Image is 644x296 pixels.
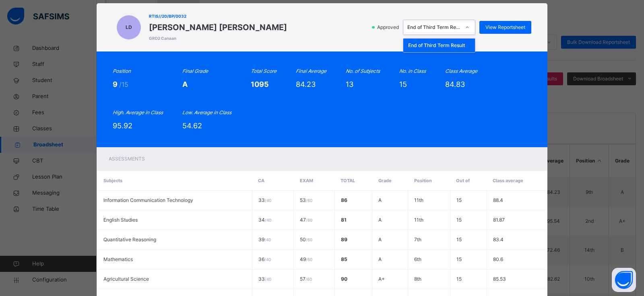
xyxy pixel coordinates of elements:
[378,197,382,203] span: A
[456,178,470,183] span: Out of
[493,217,505,223] span: 81.87
[126,24,132,31] span: LD
[346,80,353,88] span: 13
[103,197,193,203] span: Information Communication Technology
[251,80,269,88] span: 1095
[296,80,316,88] span: 84.23
[378,276,385,282] span: A+
[119,80,128,88] span: /15
[258,236,271,243] span: 39
[300,276,312,282] span: 57
[376,24,401,31] span: Approved
[306,218,312,222] span: / 60
[341,276,347,282] span: 90
[493,178,523,183] span: Class average
[300,178,313,183] span: EXAM
[456,197,462,203] span: 15
[103,236,156,243] span: Quantitative Reasoning
[445,68,477,74] i: Class Average
[414,256,421,262] span: 6th
[113,109,163,115] i: High. Average in Class
[113,80,119,88] span: 9
[341,236,347,243] span: 89
[264,237,271,242] span: / 40
[182,80,188,88] span: A
[300,197,312,203] span: 53
[103,256,133,262] span: Mathematics
[378,178,392,183] span: Grade
[414,236,421,243] span: 7th
[300,256,312,262] span: 49
[258,197,271,203] span: 33
[182,121,202,130] span: 54.62
[378,236,382,243] span: A
[103,276,149,282] span: Agricultural Science
[258,276,271,282] span: 33
[300,217,312,223] span: 47
[258,178,264,183] span: CA
[251,68,277,74] i: Total Score
[182,109,231,115] i: Low. Average in Class
[113,68,131,74] i: Position
[346,68,380,74] i: No. of Subjects
[341,217,347,223] span: 81
[456,217,462,223] span: 15
[414,178,432,183] span: Position
[113,121,132,130] span: 95.92
[399,80,407,88] span: 15
[485,24,525,31] span: View Reportsheet
[456,236,462,243] span: 15
[182,68,208,74] i: Final Grade
[265,198,271,203] span: / 40
[149,35,287,41] span: GRD2 Canaan
[341,178,355,183] span: Total
[456,276,462,282] span: 15
[306,198,312,203] span: / 60
[149,21,287,33] span: [PERSON_NAME] [PERSON_NAME]
[306,237,312,242] span: / 60
[103,217,138,223] span: English Studies
[407,24,460,31] div: End of Third Term Result
[341,197,347,203] span: 86
[265,218,271,222] span: / 40
[296,68,326,74] i: Final Average
[306,257,312,262] span: / 60
[264,257,271,262] span: / 40
[305,277,312,282] span: / 60
[300,236,312,243] span: 50
[109,156,145,162] span: Assessments
[414,197,423,203] span: 11th
[414,276,421,282] span: 8th
[612,268,636,292] button: Open asap
[378,256,382,262] span: A
[258,217,271,223] span: 34
[341,256,347,262] span: 85
[493,236,504,243] span: 83.4
[493,197,503,203] span: 88.4
[403,39,475,52] div: End of Third Term Result
[378,217,382,223] span: A
[265,277,271,282] span: / 40
[149,13,287,19] span: RTIS//20/BP/0032
[493,276,506,282] span: 85.53
[258,256,271,262] span: 36
[493,256,503,262] span: 80.6
[399,68,426,74] i: No. in Class
[414,217,423,223] span: 11th
[445,80,465,88] span: 84.83
[456,256,462,262] span: 15
[103,178,122,183] span: Subjects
